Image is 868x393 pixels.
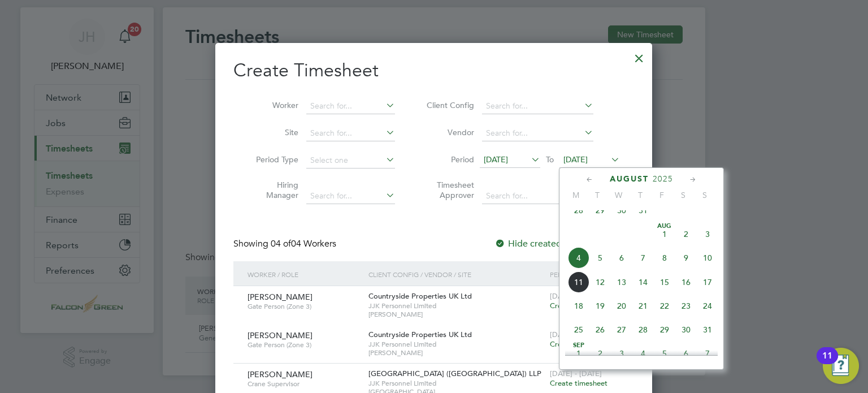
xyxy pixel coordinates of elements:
span: Sep [568,343,589,348]
input: Select one [306,153,395,169]
span: Countryside Properties UK Ltd [368,291,472,301]
div: Showing [233,238,338,250]
span: [DATE] - [DATE] [550,291,602,301]
span: 5 [654,343,675,364]
input: Search for... [482,98,593,114]
span: 17 [697,271,718,293]
label: Client Config [423,100,474,110]
span: JJK Personnel Limited [368,340,544,349]
span: [PERSON_NAME] [248,330,313,340]
label: Vendor [423,127,474,137]
span: Gate Person (Zone 3) [248,302,360,311]
span: 3 [611,343,632,364]
span: 16 [675,271,697,293]
span: 4 [568,247,589,269]
input: Search for... [482,188,593,204]
input: Search for... [306,98,395,114]
div: Period [547,261,623,287]
span: [DATE] - [DATE] [550,369,602,378]
label: Hide created timesheets [494,238,609,249]
label: Period Type [248,154,298,165]
span: 20 [611,295,632,317]
span: Gate Person (Zone 3) [248,340,360,349]
span: 24 [697,295,718,317]
span: 23 [675,295,697,317]
span: 04 Workers [271,238,336,249]
span: 21 [632,295,654,317]
span: [PERSON_NAME] [248,369,313,379]
span: 14 [632,271,654,293]
span: Create timesheet [550,378,607,388]
span: 11 [568,271,589,293]
span: 2 [675,223,697,245]
span: 6 [675,343,697,364]
span: [GEOGRAPHIC_DATA] ([GEOGRAPHIC_DATA]) LLP [368,369,541,378]
h2: Create Timesheet [233,59,634,83]
span: 15 [654,271,675,293]
span: 29 [654,319,675,340]
span: 12 [589,271,611,293]
input: Search for... [306,188,395,204]
div: Worker / Role [245,261,366,287]
label: Hiring Manager [248,180,298,200]
span: 13 [611,271,632,293]
span: JJK Personnel Limited [368,379,544,388]
span: 2025 [653,174,673,184]
span: 2 [589,343,611,364]
span: [DATE] [484,154,508,165]
span: T [630,190,651,200]
span: JJK Personnel Limited [368,301,544,310]
span: 8 [654,247,675,269]
span: 4 [632,343,654,364]
label: Period [423,154,474,165]
span: Create timesheet [550,339,607,349]
span: F [651,190,672,200]
span: 27 [611,319,632,340]
span: 10 [697,247,718,269]
span: Create timesheet [550,301,607,310]
span: [DATE] [563,154,588,165]
span: 31 [632,200,654,221]
span: [PERSON_NAME] [248,292,313,302]
span: 19 [589,295,611,317]
label: Worker [248,100,298,110]
span: 30 [611,200,632,221]
span: Countryside Properties UK Ltd [368,330,472,339]
span: August [610,174,649,184]
span: [PERSON_NAME] [368,310,544,319]
div: 11 [822,356,832,370]
span: 26 [589,319,611,340]
span: 7 [632,247,654,269]
span: S [694,190,715,200]
span: M [565,190,587,200]
label: Timesheet Approver [423,180,474,200]
span: 9 [675,247,697,269]
span: 1 [654,223,675,245]
input: Search for... [482,126,593,141]
span: [DATE] - [DATE] [550,330,602,339]
span: 28 [568,200,589,221]
div: Client Config / Vendor / Site [366,261,547,287]
span: [PERSON_NAME] [368,348,544,357]
span: 18 [568,295,589,317]
span: 3 [697,223,718,245]
span: 30 [675,319,697,340]
span: 5 [589,247,611,269]
span: 04 of [271,238,291,249]
span: To [542,152,557,167]
span: 25 [568,319,589,340]
label: Site [248,127,298,137]
span: W [608,190,630,200]
button: Open Resource Center, 11 new notifications [823,348,859,384]
span: Crane Supervisor [248,379,360,388]
span: 7 [697,343,718,364]
span: 1 [568,343,589,364]
span: 22 [654,295,675,317]
span: T [587,190,608,200]
span: 31 [697,319,718,340]
span: 29 [589,200,611,221]
span: Aug [654,223,675,229]
span: 6 [611,247,632,269]
input: Search for... [306,126,395,141]
span: 28 [632,319,654,340]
